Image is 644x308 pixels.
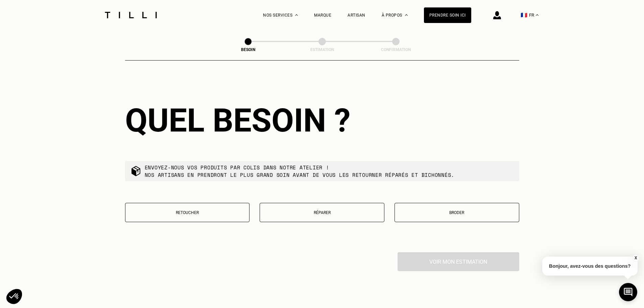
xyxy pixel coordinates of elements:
[493,11,501,19] img: icône connexion
[536,14,539,16] img: menu déroulant
[125,101,519,139] div: Quel besoin ?
[542,257,638,276] p: Bonjour, avez-vous des questions?
[102,12,159,18] img: Logo du service de couturière Tilli
[260,203,384,222] button: Réparer
[314,13,331,18] a: Marque
[398,210,516,215] p: Broder
[130,166,141,176] img: commande colis
[521,12,527,18] span: 🇫🇷
[395,203,519,222] button: Broder
[348,13,365,18] a: Artisan
[362,47,430,52] div: Confirmation
[214,47,282,52] div: Besoin
[632,254,639,262] button: X
[405,14,408,16] img: Menu déroulant à propos
[125,203,250,222] button: Retoucher
[295,14,298,16] img: Menu déroulant
[129,210,246,215] p: Retoucher
[424,7,471,23] a: Prendre soin ici
[145,164,455,179] p: Envoyez-nous vos produits par colis dans notre atelier ! Nos artisans en prendront le plus grand ...
[263,210,381,215] p: Réparer
[288,47,356,52] div: Estimation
